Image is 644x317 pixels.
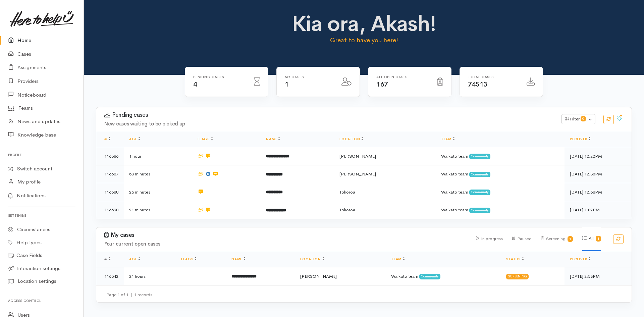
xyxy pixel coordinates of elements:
span: # [104,257,111,261]
a: Name [231,257,246,261]
td: Waikato team [436,147,565,165]
b: 1 [597,236,599,241]
td: [DATE] 2:53PM [565,267,632,285]
a: Flags [181,257,197,261]
h6: Pending cases [193,75,246,79]
h4: New cases waiting to be picked up [104,121,553,127]
td: [DATE] 12:30PM [565,165,632,183]
a: Name [266,137,280,141]
p: Great to have you here! [232,36,496,45]
a: Status [506,257,524,261]
span: Tokoroa [339,207,355,213]
h6: Profile [8,150,75,159]
span: [PERSON_NAME] [339,153,376,159]
span: 1 [285,80,289,89]
h3: My cases [104,232,468,239]
span: Community [469,190,490,195]
h6: My cases [285,75,333,79]
span: Community [469,208,490,213]
a: Location [339,137,363,141]
h6: Total cases [468,75,519,79]
td: 1 hour [124,147,192,165]
a: Team [441,137,455,141]
td: 25 minutes [124,183,192,201]
div: All [582,227,601,251]
span: [PERSON_NAME] [300,273,337,279]
td: 21 hours [124,267,176,285]
b: 1 [569,237,571,241]
div: Paused [512,227,531,251]
td: Waikato team [436,165,565,183]
h3: Pending cases [104,112,553,118]
a: Age [129,137,140,141]
span: 167 [376,80,388,89]
span: Community [469,172,490,177]
td: [DATE] 12:22PM [565,147,632,165]
td: 21 minutes [124,201,192,219]
h6: Settings [8,211,75,220]
td: 116542 [96,267,124,285]
td: 116588 [96,183,124,201]
a: Received [570,137,591,141]
span: Tokoroa [339,189,355,195]
span: 0 [581,116,586,121]
a: Age [129,257,140,261]
td: 116590 [96,201,124,219]
h6: Access control [8,296,75,305]
button: Filter0 [561,114,595,124]
a: Location [300,257,324,261]
td: Waikato team [436,183,565,201]
a: Received [570,257,591,261]
h1: Kia ora, Akash! [232,12,496,36]
a: Team [391,257,405,261]
div: Screening [506,274,529,279]
td: [DATE] 1:02PM [565,201,632,219]
div: Screening [541,227,573,251]
small: Page 1 of 1 1 records [106,292,152,298]
div: In progress [476,227,503,251]
a: # [104,137,111,141]
td: 53 minutes [124,165,192,183]
h6: All Open cases [376,75,429,79]
span: Community [469,154,490,159]
td: 116586 [96,147,124,165]
span: 74513 [468,80,487,89]
td: 116587 [96,165,124,183]
span: | [130,292,132,298]
span: [PERSON_NAME] [339,171,376,177]
span: 4 [193,80,197,89]
td: [DATE] 12:58PM [565,183,632,201]
h4: Your current open cases [104,241,468,247]
td: Waikato team [436,201,565,219]
td: Waikato team [386,267,501,285]
span: Community [419,274,440,279]
a: Flags [198,137,213,141]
